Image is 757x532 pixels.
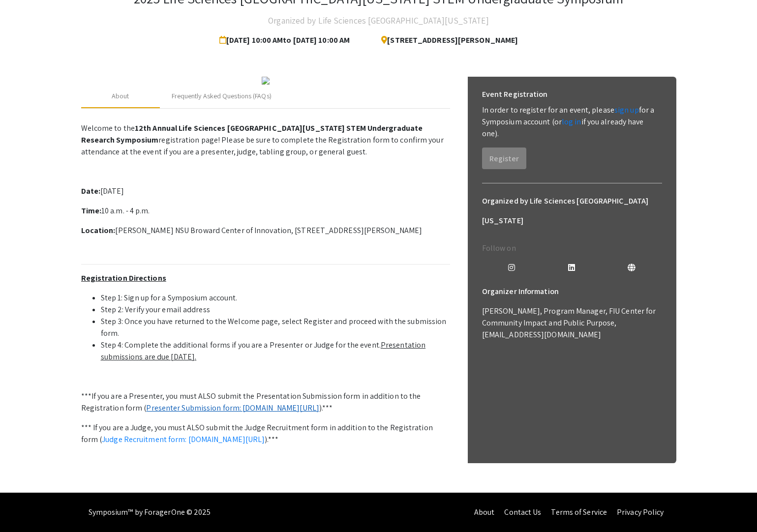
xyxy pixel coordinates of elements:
strong: Location: [81,225,116,236]
a: Presenter Submission form: [DOMAIN_NAME][URL] [146,403,319,413]
span: [DATE] 10:00 AM to [DATE] 10:00 AM [219,30,354,50]
div: About [112,91,129,101]
p: [PERSON_NAME], Program Manager, FIU Center for Community Impact and Public Purpose, [EMAIL_ADDRES... [482,305,662,341]
p: Follow on [482,242,662,254]
strong: 12th Annual Life Sciences [GEOGRAPHIC_DATA][US_STATE] STEM Undergraduate Research Symposium [81,123,423,145]
a: About [474,507,495,517]
button: Register [482,148,526,169]
a: Privacy Policy [617,507,664,517]
h6: Event Registration [482,85,548,104]
strong: Time: [81,206,102,216]
span: [STREET_ADDRESS][PERSON_NAME] [373,30,518,50]
img: 32153a09-f8cb-4114-bf27-cfb6bc84fc69.png [262,77,270,85]
li: Step 4: Complete the additional forms if you are a Presenter or Judge for the event. [101,339,450,363]
iframe: Chat [7,488,42,525]
u: Registration Directions [81,273,166,283]
p: [DATE] [81,185,450,197]
a: Terms of Service [551,507,607,517]
a: log in [562,117,581,127]
li: Step 3: Once you have returned to the Welcome page, select Register and proceed with the submissi... [101,316,450,339]
p: *** If you are a Judge, you must ALSO submit the Judge Recruitment form in addition to the Regist... [81,422,450,445]
a: sign up [614,105,639,115]
div: Symposium™ by ForagerOne © 2025 [89,493,211,532]
p: ***If you are a Presenter, you must ALSO submit the Presentation Submission form in addition to t... [81,390,450,414]
p: Welcome to the registration page! Please be sure to complete the Registration form to confirm you... [81,122,450,158]
h6: Organizer Information [482,282,662,301]
div: Frequently Asked Questions (FAQs) [172,91,272,101]
p: 10 a.m. - 4 p.m. [81,205,450,217]
a: Contact Us [504,507,541,517]
strong: Date: [81,186,101,196]
h6: Organized by Life Sciences [GEOGRAPHIC_DATA][US_STATE] [482,191,662,231]
a: Judge Recruitment form: [DOMAIN_NAME][URL] [102,434,265,444]
p: [PERSON_NAME] NSU Broward Center of Innovation, [STREET_ADDRESS][PERSON_NAME] [81,225,450,236]
h4: Organized by Life Sciences [GEOGRAPHIC_DATA][US_STATE] [268,11,488,30]
li: Step 1: Sign up for a Symposium account. [101,292,450,304]
p: In order to register for an event, please for a Symposium account (or if you already have one). [482,104,662,140]
li: Step 2: Verify your email address [101,304,450,316]
u: Presentation submissions are due [DATE]. [101,340,426,362]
